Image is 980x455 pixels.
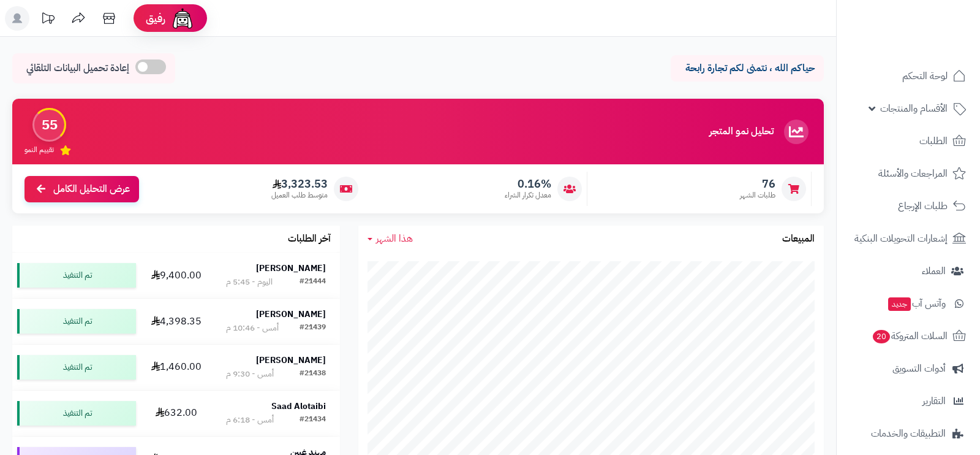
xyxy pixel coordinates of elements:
div: #21438 [300,368,326,380]
div: #21444 [300,276,326,288]
strong: [PERSON_NAME] [256,308,326,321]
span: العملاء [922,262,946,280]
span: أدوات التسويق [892,360,946,377]
span: الأقسام والمنتجات [880,100,948,117]
a: التطبيقات والخدمات [844,419,973,448]
a: تحديثات المنصة [32,6,63,34]
span: طلبات الإرجاع [898,197,948,215]
span: هذا الشهر [376,231,413,246]
span: السلات المتروكة [872,327,948,345]
a: التقارير [844,386,973,416]
span: رفيق [146,11,165,26]
span: إعادة تحميل البيانات التلقائي [26,61,129,75]
a: أدوات التسويق [844,354,973,383]
span: 3,323.53 [271,177,328,191]
a: عرض التحليل الكامل [24,176,139,202]
strong: [PERSON_NAME] [256,262,326,275]
div: تم التنفيذ [17,263,136,288]
div: #21439 [300,322,326,334]
td: 4,398.35 [141,299,213,344]
span: 20 [873,330,890,343]
a: السلات المتروكة20 [844,321,973,351]
h3: آخر الطلبات [288,234,331,245]
strong: Saad Alotaibi [271,400,326,413]
span: معدل تكرار الشراء [505,190,551,201]
div: أمس - 6:18 م [226,414,274,426]
div: #21434 [300,414,326,426]
span: وآتس آب [887,295,946,312]
span: التطبيقات والخدمات [871,425,946,442]
h3: تحليل نمو المتجر [709,126,774,137]
span: الطلبات [919,132,948,150]
td: 1,460.00 [141,345,213,390]
span: التقارير [922,392,946,410]
img: logo-2.png [897,9,968,35]
span: 76 [740,177,775,191]
img: ai-face.png [170,6,195,31]
h3: المبيعات [782,234,815,245]
span: لوحة التحكم [902,67,948,85]
span: 0.16% [505,177,551,191]
td: 9,400.00 [141,253,213,298]
a: طلبات الإرجاع [844,191,973,221]
span: تقييم النمو [24,145,54,155]
a: العملاء [844,256,973,286]
a: المراجعات والأسئلة [844,159,973,188]
div: تم التنفيذ [17,355,136,380]
span: جديد [888,297,911,311]
p: حياكم الله ، نتمنى لكم تجارة رابحة [680,61,815,75]
td: 632.00 [141,391,213,436]
span: متوسط طلب العميل [271,190,328,201]
div: تم التنفيذ [17,309,136,334]
div: أمس - 9:30 م [226,368,274,380]
a: هذا الشهر [367,232,413,246]
div: تم التنفيذ [17,401,136,426]
span: المراجعات والأسئلة [878,165,948,182]
div: أمس - 10:46 م [226,322,279,334]
a: لوحة التحكم [844,61,973,91]
a: الطلبات [844,126,973,156]
strong: [PERSON_NAME] [256,354,326,367]
div: اليوم - 5:45 م [226,276,273,288]
span: إشعارات التحويلات البنكية [854,230,948,247]
span: عرض التحليل الكامل [53,182,130,196]
span: طلبات الشهر [740,190,775,201]
a: وآتس آبجديد [844,289,973,318]
a: إشعارات التحويلات البنكية [844,224,973,253]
